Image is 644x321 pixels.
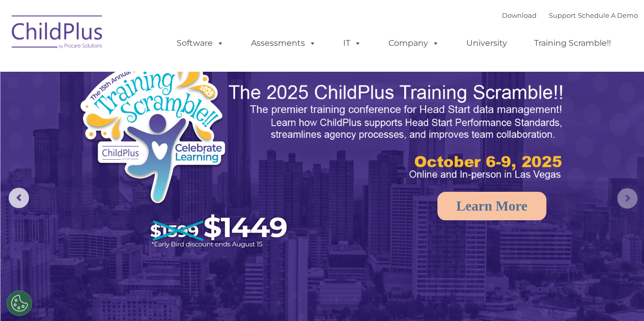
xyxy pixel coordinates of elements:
a: IT [333,33,372,53]
button: Cookies Settings [7,290,32,316]
a: University [456,33,517,53]
span: Phone number [142,109,185,116]
a: Schedule A Demo [578,11,638,19]
a: Learn More [437,192,546,220]
a: Software [166,33,234,53]
span: Last name [142,67,173,75]
a: Download [502,11,537,19]
a: Assessments [241,33,326,53]
font: | [502,11,638,19]
a: Company [378,33,450,53]
a: Training Scramble!! [524,33,621,53]
img: ChildPlus by Procare Solutions [7,8,108,59]
a: Support [549,11,576,19]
